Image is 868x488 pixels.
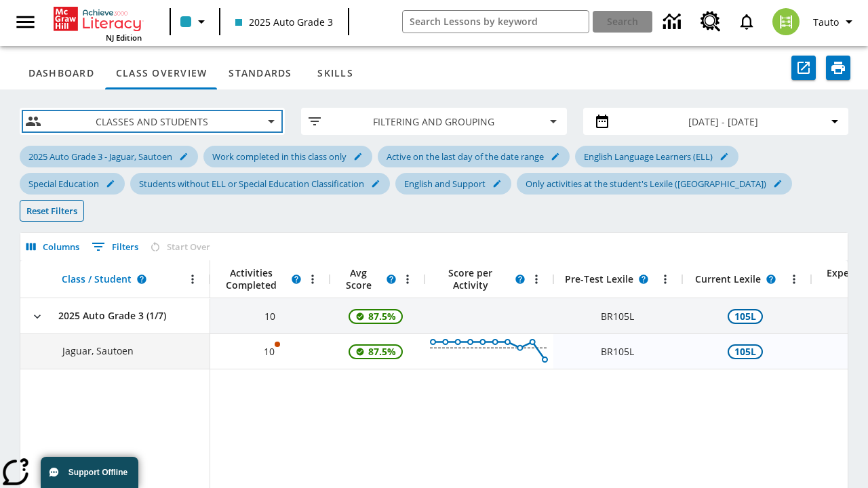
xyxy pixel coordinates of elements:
[633,269,654,289] button: Read more about Pre-Test Lexile
[430,339,548,365] button: Open Activity Tracker, Jaguar, Sautoen
[692,3,729,40] a: Resource Center, Will open in new tab
[204,150,355,163] span: Work completed in this class only
[682,333,811,369] div: 105 Lexile, At or above expected, Jaguar, Sautoen
[41,457,138,488] button: Support Offline
[397,269,418,289] button: Open Menu
[813,15,839,29] span: Tauto
[20,173,125,195] div: Edit Special Education filter selected submenu item
[58,309,166,323] span: 2025 Auto Grade 3 (1/7)
[25,113,280,129] button: Select classes and students menu item
[655,269,675,289] button: Open Menu
[235,15,333,29] span: 2025 Auto Grade 3
[403,11,589,33] input: search field
[601,344,634,359] span: Beginning reader 105 Lexile, Jaguar, Sautoen
[517,178,774,190] span: Only activities at the student's Lexile ([GEOGRAPHIC_DATA])
[130,173,390,195] div: Edit Students without ELL or Special Education Classification filter selected submenu item
[182,269,203,289] button: Open Menu
[132,269,152,289] button: Read more about Class / Student
[210,298,330,333] div: 10, 2025 Auto Grade 3 (1/7)
[20,146,198,167] div: Edit 2025 Auto Grade 3 - Jaguar, Sautoen filter selected submenu item
[729,4,764,39] a: Notifications
[826,56,850,80] button: Print
[772,8,800,35] img: avatar image
[378,150,552,163] span: Active on the last day of the date range
[695,273,761,285] span: Current Lexile
[203,146,372,167] div: Edit Work completed in this class only filter selected submenu item
[381,269,401,289] button: Read more about the Average score
[18,57,105,89] button: Dashboard
[396,178,494,190] span: English and Support
[175,9,215,34] button: Class color is light blue. Change class color
[20,150,180,163] span: 2025 Auto Grade 3 - Jaguar, Sautoen
[307,113,561,129] button: Apply filters menu item
[601,309,634,323] span: Beginning reader 105 Lexile, 2025 Auto Grade 3 (1/7)
[784,269,804,289] button: Open Menu
[363,304,401,329] span: 87.5%
[334,115,534,129] span: Filtering and Grouping
[682,298,811,333] div: 105 Lexile, At or above expected, 2025 Auto Grade 3 (1/7)
[54,4,142,43] div: Home
[576,150,721,163] span: English Language Learners (ELL)
[655,3,692,41] a: Data Center
[378,146,570,167] div: Edit Active on the last day of the date range filter selected submenu item
[827,113,843,129] svg: Collapse Date Range Filter
[131,178,372,190] span: Students without ELL or Special Education Classification
[20,178,107,190] span: Special Education
[286,269,307,289] button: Read more about Activities Completed
[729,340,762,364] span: 105L
[526,269,547,289] button: Open Menu
[210,333,330,369] div: 10, One or more Activity scores may be invalid. Click the Score per Activity line for more inform...
[791,56,816,80] button: Export to CSV
[88,236,142,258] button: Show filters
[31,310,44,323] svg: Click here to collapse the class row
[302,269,323,289] button: Open Menu
[589,113,844,129] button: Select the date range menu item
[23,237,83,258] button: Select columns
[217,267,286,291] span: Activities Completed
[565,273,633,285] span: Pre-Test Lexile
[336,267,381,291] span: Avg Score
[68,468,127,477] span: Support Offline
[105,57,218,89] button: Class Overview
[264,309,275,323] span: 10
[27,306,47,327] button: Click here to collapse the class row
[330,333,425,369] div: , 87.5%, This student's Average First Try Score 87.5% is above 75%, Jaguar, Sautoen
[218,57,302,89] button: Standards
[761,269,781,289] button: Read more about Current Lexile
[52,115,253,129] span: Classes and Students
[808,9,863,34] button: Profile/Settings
[510,269,530,289] button: Read more about Score per Activity
[363,340,401,364] span: 87.5%
[62,273,132,285] span: Class / Student
[575,146,738,167] div: Edit English Language Learners (ELL) filter selected submenu item
[431,267,510,291] span: Score per Activity
[20,200,84,222] button: Reset Filters
[106,33,142,43] span: NJ Edition
[262,344,277,359] p: 10
[395,173,511,195] div: Edit English and Support filter selected submenu item
[330,298,425,333] div: , 87.5%, This student's Average First Try Score 87.5% is above 75%, 2025 Auto Grade 3 (1/7)
[764,4,808,39] button: Select a new avatar
[729,304,762,329] span: 105L
[517,173,792,195] div: Edit Only activities at the student's Lexile (Reading) filter selected submenu item
[688,115,758,129] span: [DATE] - [DATE]
[303,57,368,89] button: Skills
[62,344,134,358] span: Jaguar, Sautoen
[5,2,45,42] button: Open side menu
